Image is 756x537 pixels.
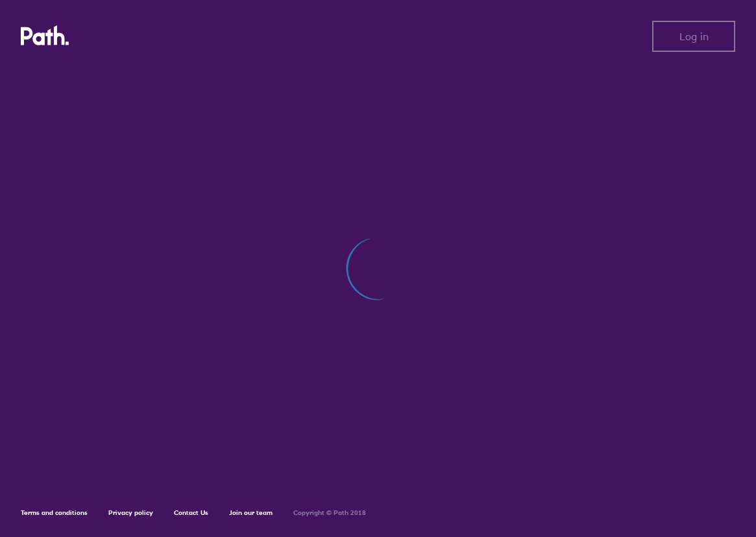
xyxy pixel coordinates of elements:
h6: Copyright © Path 2018 [293,509,366,517]
a: Privacy policy [108,508,153,517]
a: Contact Us [174,508,208,517]
span: Log in [679,30,709,42]
a: Terms and conditions [21,508,88,517]
a: Join our team [229,508,273,517]
button: Log in [652,21,735,52]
